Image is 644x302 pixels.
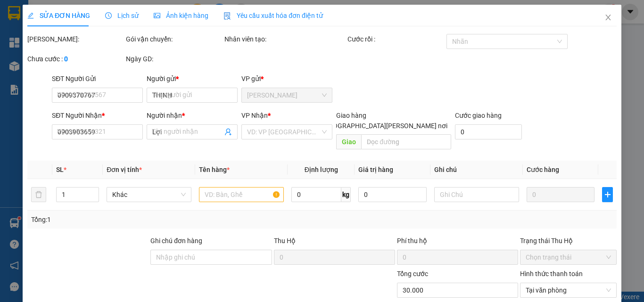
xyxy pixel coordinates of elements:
[224,128,232,136] span: user-add
[526,283,611,297] span: Tại văn phòng
[107,166,142,173] span: Đơn vị tính
[199,166,230,173] span: Tên hàng
[304,166,338,173] span: Định lượng
[361,134,451,149] input: Dọc đường
[273,237,295,245] span: Thu Hộ
[602,187,613,202] button: plus
[336,134,361,149] span: Giao
[223,12,323,19] span: Yêu cầu xuất hóa đơn điện tử
[603,191,612,198] span: plus
[27,34,124,44] div: [PERSON_NAME]:
[520,270,583,278] label: Hình thức thanh toán
[150,250,272,265] input: Ghi chú đơn hàng
[434,187,519,202] input: Ghi Chú
[223,12,231,20] img: icon
[105,12,112,19] span: clock-circle
[147,73,238,84] div: Người gửi
[604,14,612,21] span: close
[27,54,124,64] div: Chưa cước :
[126,54,223,64] div: Ngày GD:
[31,187,46,202] button: delete
[397,236,518,250] div: Phí thu hộ
[150,237,202,245] label: Ghi chú đơn hàng
[397,270,428,278] span: Tổng cước
[31,214,249,225] div: Tổng: 1
[112,188,186,202] span: Khác
[199,187,284,202] input: VD: Bàn, Ghế
[520,236,617,246] div: Trạng thái Thu Hộ
[430,161,523,179] th: Ghi chú
[341,187,351,202] span: kg
[52,73,143,84] div: SĐT Người Gửi
[247,88,327,102] span: Cao Tốc
[527,187,594,202] input: 0
[154,12,160,19] span: picture
[105,12,139,19] span: Lịch sử
[147,110,238,121] div: Người nhận
[224,34,346,44] div: Nhân viên tạo:
[318,121,451,131] span: [GEOGRAPHIC_DATA][PERSON_NAME] nơi
[56,166,64,173] span: SL
[336,112,366,119] span: Giao hàng
[526,250,611,264] span: Chọn trạng thái
[241,112,268,119] span: VP Nhận
[241,73,332,84] div: VP gửi
[27,12,34,19] span: edit
[454,112,501,119] label: Cước giao hàng
[64,55,68,63] b: 0
[595,5,621,31] button: Close
[27,12,90,19] span: SỬA ĐƠN HÀNG
[358,166,393,173] span: Giá trị hàng
[154,12,208,19] span: Ảnh kiện hàng
[454,124,522,139] input: Cước giao hàng
[347,34,444,44] div: Cước rồi :
[126,34,223,44] div: Gói vận chuyển:
[527,166,559,173] span: Cước hàng
[52,110,143,121] div: SĐT Người Nhận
